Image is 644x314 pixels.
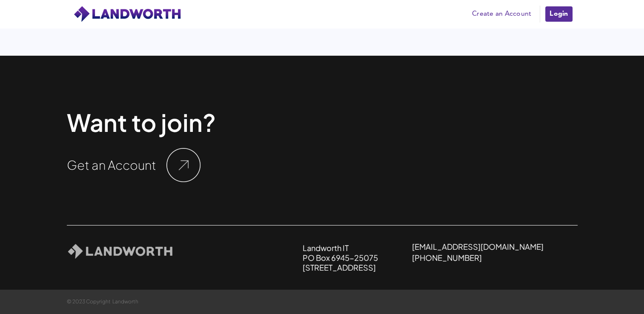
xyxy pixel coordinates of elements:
a: Login [544,6,573,23]
h2: Landworth IT PO Box 6945-25075 [STREET_ADDRESS] [303,243,378,273]
a: Create an Account [468,8,535,20]
a: Get an Account [67,159,156,171]
h1: Want to join? [67,107,216,138]
a: [PHONE_NUMBER] [412,253,482,263]
a: [EMAIL_ADDRESS][DOMAIN_NAME] [412,242,544,251]
h1: © 2023 Copyright Landworth [67,299,138,304]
